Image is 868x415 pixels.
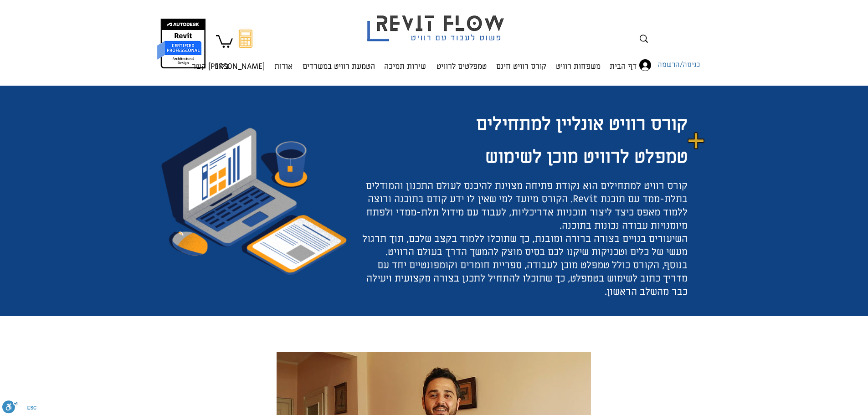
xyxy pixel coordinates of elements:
[431,53,491,72] a: טמפלטים לרוויט
[233,53,269,72] a: [PERSON_NAME] קשר
[239,30,252,48] svg: מחשבון מעבר מאוטוקאד לרוויט
[606,54,640,79] p: דף הבית
[297,53,380,72] a: הטמעת רוויט במשרדים
[433,54,490,79] p: טמפלטים לרוויט
[271,54,296,79] p: אודות
[188,54,268,79] p: [PERSON_NAME] קשר
[211,53,233,72] a: בלוג
[476,112,688,136] span: קורס רוויט אונליין למתחילים
[605,53,641,72] a: דף הבית
[552,54,604,79] p: משפחות רוויט
[358,1,516,44] img: Revit flow logo פשוט לעבוד עם רוויט
[485,145,688,169] span: טמפלט לרוויט מוכן לשימוש
[380,53,431,72] a: שירות תמיכה
[688,132,704,150] img: image_edited.png
[299,54,379,79] p: הטמעת רוויט במשרדים
[380,54,430,79] p: שירות תמיכה
[551,53,605,72] a: משפחות רוויט
[654,59,703,71] span: כניסה/הרשמה
[493,54,550,79] p: קורס רוויט חינם
[362,232,688,298] span: השיעורים בנויים בצורה ברורה ומובנת, כך שתוכלו ללמוד בקצב שלכם, תוך תרגול מעשי של כלים וטכניקות שי...
[212,54,232,79] p: בלוג
[156,18,207,69] img: autodesk certified professional in revit for architectural design יונתן אלדד
[209,53,641,72] nav: אתר
[366,179,688,232] span: קורס רוויט למתחילים הוא נקודת פתיחה מצוינת להיכנס לעולם התכנון והמודלים בתלת-ממד עם תוכנת Revit. ...
[269,53,297,72] a: אודות
[491,53,551,72] a: קורס רוויט חינם
[633,56,674,74] button: כניסה/הרשמה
